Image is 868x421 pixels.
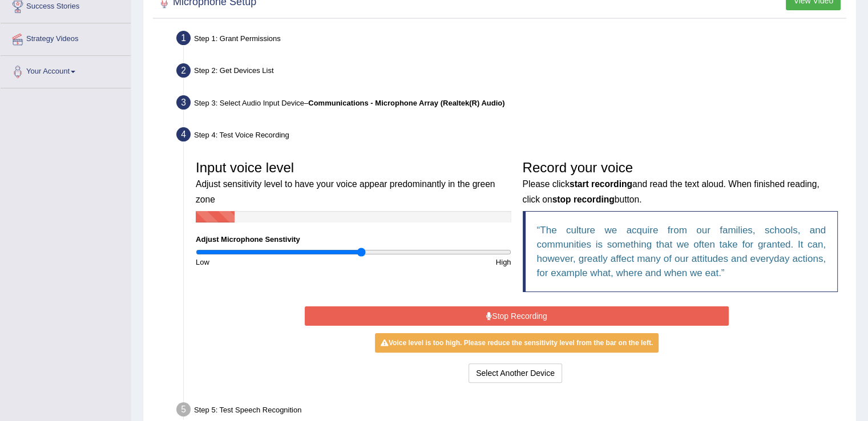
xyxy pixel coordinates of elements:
h3: Input voice level [196,160,511,205]
small: Please click and read the text aloud. When finished reading, click on button. [523,179,819,204]
b: Communications - Microphone Array (Realtek(R) Audio) [308,99,504,107]
div: Step 1: Grant Permissions [171,27,851,52]
div: Step 3: Select Audio Input Device [171,92,851,117]
h3: Record your voice [523,160,838,205]
b: start recording [570,179,632,189]
label: Adjust Microphone Senstivity [196,234,300,245]
a: Your Account [1,56,131,84]
button: Stop Recording [305,306,729,326]
b: stop recording [552,195,615,204]
small: Adjust sensitivity level to have your voice appear predominantly in the green zone [196,179,495,204]
div: High [353,257,516,268]
div: Low [190,257,353,268]
div: Step 2: Get Devices List [171,60,851,85]
span: – [304,99,505,107]
div: Voice level is too high. Please reduce the sensitivity level from the bar on the left. [375,333,659,353]
a: Strategy Videos [1,23,131,52]
div: Step 4: Test Voice Recording [171,124,851,149]
q: The culture we acquire from our families, schools, and communities is something that we often tak... [537,225,826,278]
button: Select Another Device [469,363,562,383]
